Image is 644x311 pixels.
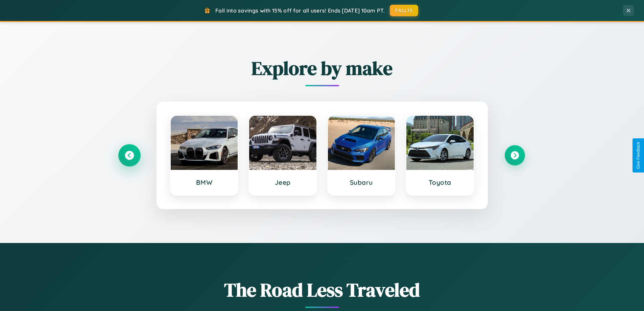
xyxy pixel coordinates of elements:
[215,7,385,14] span: Fall into savings with 15% off for all users! Ends [DATE] 10am PT.
[256,178,310,186] h3: Jeep
[119,277,525,303] h1: The Road Less Traveled
[390,5,418,16] button: FALL15
[636,142,641,169] div: Give Feedback
[335,178,388,186] h3: Subaru
[177,178,231,186] h3: BMW
[119,55,525,81] h2: Explore by make
[413,178,467,186] h3: Toyota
